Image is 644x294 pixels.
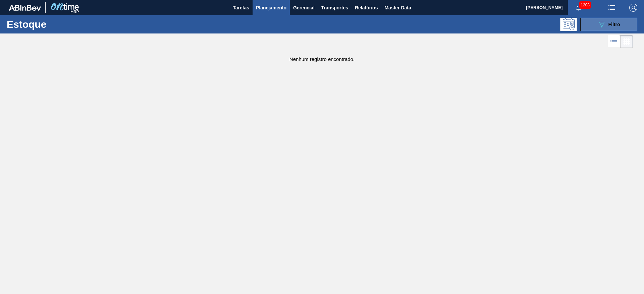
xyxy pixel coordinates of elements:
div: Visão em Lista [608,35,620,48]
span: Transportes [321,4,348,12]
span: Planejamento [256,4,286,12]
div: Pogramando: nenhum usuário selecionado [560,18,577,31]
img: TNhmsLtSVTkK8tSr43FrP2fwEKptu5GPRR3wAAAABJRU5ErkJggg== [9,5,41,11]
span: Filtro [608,22,620,27]
h1: Estoque [7,20,107,28]
span: Gerencial [293,4,315,12]
button: Filtro [580,18,637,31]
button: Notificações [568,3,589,12]
span: Tarefas [233,4,249,12]
img: userActions [608,4,616,12]
span: Relatórios [355,4,378,12]
span: 1208 [579,1,591,9]
span: Master Data [384,4,411,12]
img: Logout [629,4,637,12]
div: Visão em Cards [620,35,633,48]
